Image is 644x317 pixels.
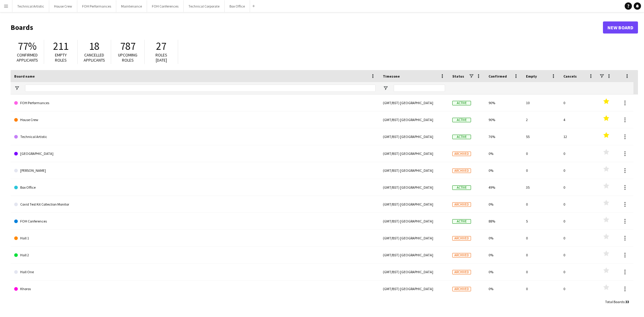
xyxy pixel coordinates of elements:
[383,85,388,91] button: Open Filter Menu
[485,196,522,213] div: 0%
[560,111,597,128] div: 4
[120,40,136,53] span: 787
[452,168,471,173] span: Archived
[14,128,376,145] a: Technical Artistic
[452,74,464,78] span: Status
[560,162,597,179] div: 0
[89,40,99,53] span: 18
[14,85,20,91] button: Open Filter Menu
[379,213,449,229] div: (GMT/BST) [GEOGRAPHIC_DATA]
[560,145,597,162] div: 0
[522,145,560,162] div: 0
[379,162,449,179] div: (GMT/BST) [GEOGRAPHIC_DATA]
[379,94,449,111] div: (GMT/BST) [GEOGRAPHIC_DATA]
[560,247,597,263] div: 0
[184,0,225,12] button: Technical Corporate
[14,162,376,179] a: [PERSON_NAME]
[452,202,471,207] span: Archived
[379,145,449,162] div: (GMT/BST) [GEOGRAPHIC_DATA]
[379,196,449,213] div: (GMT/BST) [GEOGRAPHIC_DATA]
[522,213,560,229] div: 5
[560,94,597,111] div: 0
[55,52,67,63] span: Empty roles
[522,128,560,145] div: 55
[156,40,166,53] span: 27
[452,152,471,156] span: Archived
[625,299,629,304] span: 33
[452,135,471,139] span: Active
[77,0,116,12] button: FOH Performances
[14,264,376,280] a: Hall One
[522,247,560,263] div: 0
[522,179,560,196] div: 35
[522,94,560,111] div: 10
[452,118,471,122] span: Active
[379,264,449,280] div: (GMT/BST) [GEOGRAPHIC_DATA]
[452,270,471,274] span: Archived
[14,213,376,230] a: FOH Conferences
[14,179,376,196] a: Box Office
[485,213,522,229] div: 88%
[14,74,35,78] span: Board name
[560,280,597,297] div: 0
[49,0,77,12] button: House Crew
[14,145,376,162] a: [GEOGRAPHIC_DATA]
[605,299,624,304] span: Total Boards
[485,111,522,128] div: 90%
[522,162,560,179] div: 0
[560,230,597,246] div: 0
[485,128,522,145] div: 76%
[14,111,376,128] a: House Crew
[53,40,69,53] span: 211
[522,230,560,246] div: 0
[379,179,449,196] div: (GMT/BST) [GEOGRAPHIC_DATA]
[379,111,449,128] div: (GMT/BST) [GEOGRAPHIC_DATA]
[603,21,638,34] a: New Board
[605,296,629,308] div: :
[17,52,38,63] span: Confirmed applicants
[14,247,376,264] a: Hall 2
[116,0,147,12] button: Maintenance
[522,280,560,297] div: 0
[379,128,449,145] div: (GMT/BST) [GEOGRAPHIC_DATA]
[14,230,376,247] a: Hall 1
[485,162,522,179] div: 0%
[485,230,522,246] div: 0%
[522,264,560,280] div: 0
[452,236,471,241] span: Archived
[18,40,37,53] span: 77%
[118,52,137,63] span: Upcoming roles
[485,179,522,196] div: 49%
[379,230,449,246] div: (GMT/BST) [GEOGRAPHIC_DATA]
[383,74,400,78] span: Timezone
[452,219,471,224] span: Active
[452,101,471,105] span: Active
[11,23,603,32] h1: Boards
[485,247,522,263] div: 0%
[394,85,445,92] input: Timezone Filter Input
[560,128,597,145] div: 12
[12,0,49,12] button: Technical Artistic
[560,213,597,229] div: 0
[225,0,250,12] button: Box Office
[522,111,560,128] div: 2
[485,264,522,280] div: 0%
[526,74,537,78] span: Empty
[452,253,471,258] span: Archived
[489,74,507,78] span: Confirmed
[155,52,167,63] span: Roles [DATE]
[14,280,376,297] a: Khoros
[563,74,577,78] span: Cancels
[379,280,449,297] div: (GMT/BST) [GEOGRAPHIC_DATA]
[560,196,597,213] div: 0
[485,280,522,297] div: 0%
[25,85,376,92] input: Board name Filter Input
[485,145,522,162] div: 0%
[485,94,522,111] div: 90%
[560,264,597,280] div: 0
[522,196,560,213] div: 0
[147,0,184,12] button: FOH Conferences
[560,179,597,196] div: 0
[379,247,449,263] div: (GMT/BST) [GEOGRAPHIC_DATA]
[14,94,376,111] a: FOH Performances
